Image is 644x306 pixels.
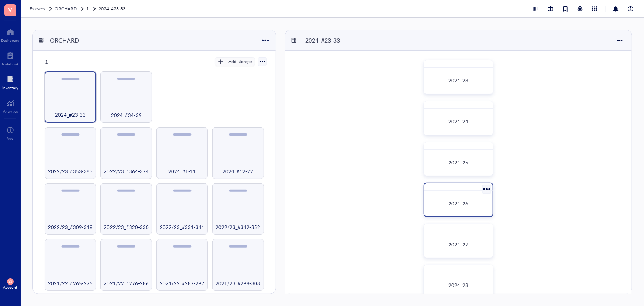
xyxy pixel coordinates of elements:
div: Analytics [3,109,18,113]
a: Freezers [30,5,53,13]
div: 2024_#23-33 [302,34,346,47]
a: Inventory [2,74,18,90]
a: 12024_#23-33 [86,5,127,13]
span: 2021/22_#265-275 [48,279,93,288]
span: 2022/23_#331-341 [160,223,204,231]
span: 2024_25 [448,159,468,166]
span: 2024_28 [448,282,468,289]
span: Freezers [30,6,45,12]
span: 2022/23_#364-374 [104,167,149,176]
span: 2022/23_#342-352 [216,223,260,231]
span: 2022/23_#309-319 [48,223,93,231]
span: 2024_#1-11 [168,167,196,176]
div: Inventory [2,85,18,90]
a: Notebook [2,50,19,66]
span: ORCHARD [55,6,77,12]
span: 2024_24 [448,118,468,125]
span: SS [8,280,12,284]
div: ORCHARD [47,34,91,47]
span: 2024_26 [448,200,468,207]
span: 2024_#34-39 [111,111,142,119]
div: 1 [42,57,86,67]
button: Add storage [215,57,255,66]
span: 2022/23_#320-330 [104,223,149,231]
span: 2024_#23-33 [55,111,86,119]
div: Notebook [2,62,19,66]
div: Account [3,285,18,289]
div: Add storage [228,58,252,65]
div: Dashboard [1,38,20,42]
div: Add [7,136,14,140]
span: V [8,5,13,14]
span: 2024_27 [448,241,468,248]
span: 2024_#12-22 [223,167,253,176]
span: 2022/23_#353-363 [48,167,93,176]
a: ORCHARD [55,5,85,13]
span: 2021/22_#276-286 [104,279,149,288]
a: Dashboard [1,26,20,42]
span: 2021/23_#298-308 [216,279,260,288]
span: 2021/22_#287-297 [160,279,204,288]
span: 2024_23 [448,77,468,84]
a: Analytics [3,97,18,113]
